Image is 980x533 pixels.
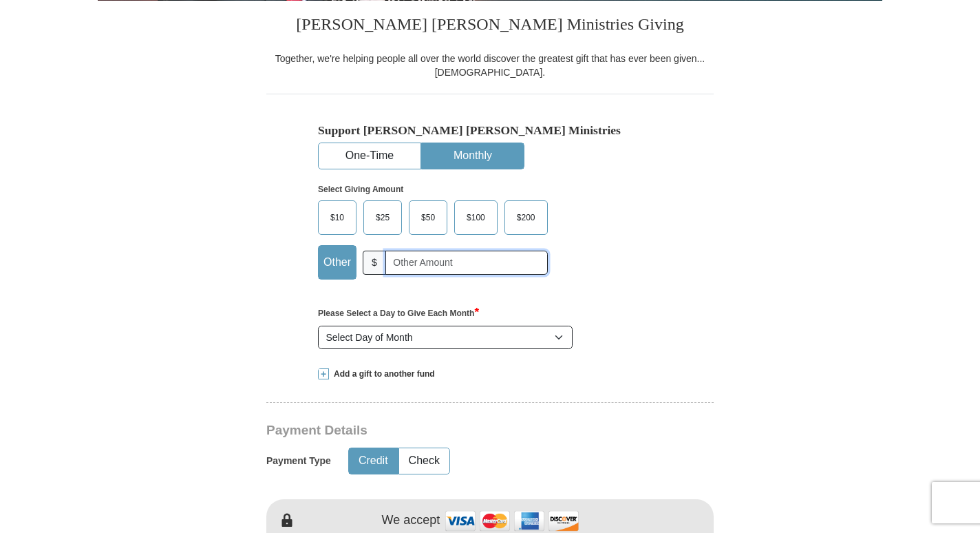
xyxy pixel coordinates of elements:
[266,455,331,467] h5: Payment Type
[319,246,356,279] label: Other
[460,207,492,228] span: $100
[363,251,386,275] span: $
[369,207,396,228] span: $25
[266,52,714,79] div: Together, we're helping people all over the world discover the greatest gift that has ever been g...
[266,423,617,439] h3: Payment Details
[385,251,548,275] input: Other Amount
[318,123,662,138] h5: Support [PERSON_NAME] [PERSON_NAME] Ministries
[323,207,351,228] span: $10
[399,448,449,474] button: Check
[414,207,442,228] span: $50
[318,185,403,194] strong: Select Giving Amount
[318,309,479,318] strong: Please Select a Day to Give Each Month
[329,368,435,380] span: Add a gift to another fund
[349,448,398,474] button: Credit
[422,143,524,169] button: Monthly
[319,143,420,169] button: One-Time
[510,207,542,228] span: $200
[382,513,440,528] h4: We accept
[266,1,714,52] h3: [PERSON_NAME] [PERSON_NAME] Ministries Giving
